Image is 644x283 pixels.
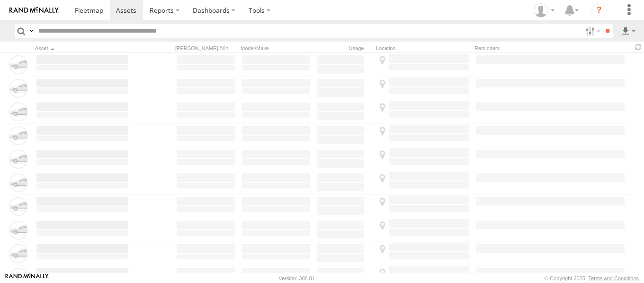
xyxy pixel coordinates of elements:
div: Version: 308.01 [279,275,315,281]
div: Reminders [474,45,557,51]
span: Refresh [633,43,644,51]
a: Terms and Conditions [589,275,639,281]
div: Click to Sort [35,45,130,51]
div: © Copyright 2025 - [545,275,639,281]
div: Model/Make [241,45,312,51]
div: [PERSON_NAME]./Vin [175,45,237,51]
label: Search Query [27,24,35,38]
div: Usage [315,45,372,51]
div: Kelsey Taylor [530,3,558,17]
label: Export results as... [620,24,636,38]
i: ? [591,3,607,18]
div: Location [376,45,471,51]
a: Visit our Website [5,274,49,283]
label: Search Filter Options [581,24,602,38]
img: rand-logo.svg [9,7,59,14]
